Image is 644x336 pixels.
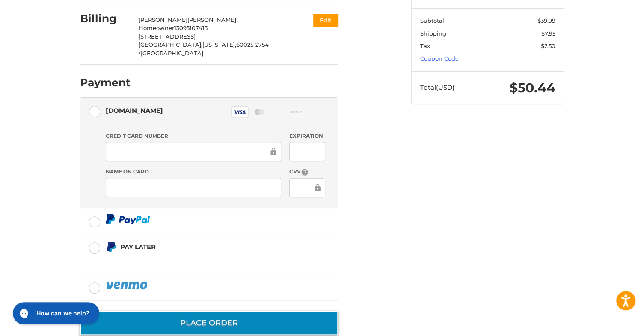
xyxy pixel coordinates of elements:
iframe: Gorgias live chat messenger [9,299,102,327]
span: 60025-2754 / [139,41,269,57]
span: [PERSON_NAME] [139,16,187,23]
label: Credit Card Number [106,132,281,140]
span: [STREET_ADDRESS] [139,33,196,40]
div: Pay Later [120,240,284,254]
span: [US_STATE], [202,41,236,48]
span: Tax [420,42,430,49]
span: $39.99 [537,17,555,24]
span: [PERSON_NAME] [187,16,236,23]
span: Shipping [420,30,446,37]
span: Total (USD) [420,83,454,91]
h2: Billing [80,12,130,25]
span: $50.44 [510,80,555,96]
button: Edit [313,14,338,26]
span: Homeowner [139,24,174,31]
span: $7.95 [541,30,555,37]
h2: Payment [80,76,131,89]
label: Expiration [289,132,325,140]
span: 13093107413 [174,24,208,31]
img: Pay Later icon [106,242,116,252]
label: Name on Card [106,168,281,176]
button: Place Order [80,311,338,335]
span: [GEOGRAPHIC_DATA] [141,50,203,57]
span: $2.50 [541,42,555,49]
span: [GEOGRAPHIC_DATA], [139,41,202,48]
a: Coupon Code [420,55,459,62]
img: PayPal icon [106,214,150,224]
iframe: PayPal Message 1 [106,256,285,263]
div: [DOMAIN_NAME] [106,103,163,118]
img: PayPal icon [106,280,149,291]
span: Subtotal [420,17,444,24]
label: CVV [289,168,325,176]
